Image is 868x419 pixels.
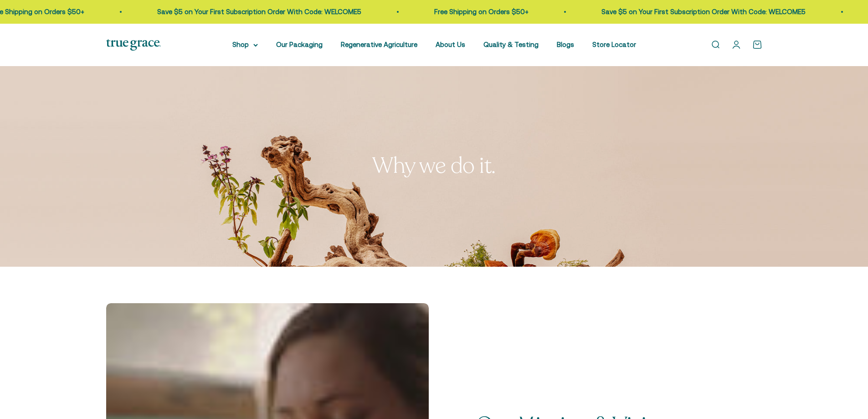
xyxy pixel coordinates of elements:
[600,6,804,17] p: Save $5 on Your First Subscription Order With Code: WELCOME5
[592,41,636,48] a: Store Locator
[557,41,574,48] a: Blogs
[341,41,417,48] a: Regenerative Agriculture
[372,151,496,181] split-lines: Why we do it.
[276,41,323,48] a: Our Packaging
[483,41,539,48] a: Quality & Testing
[232,39,258,50] summary: Shop
[436,41,465,48] a: About Us
[432,8,527,16] a: Free Shipping on Orders $50+
[155,6,360,17] p: Save $5 on Your First Subscription Order With Code: WELCOME5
